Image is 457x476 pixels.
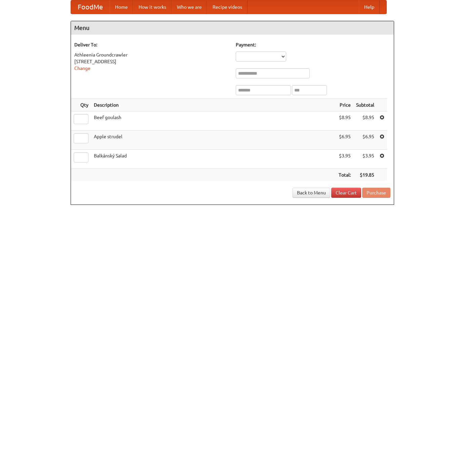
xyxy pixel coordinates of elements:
[74,58,229,65] div: [STREET_ADDRESS]
[133,0,172,14] a: How it works
[331,188,361,198] a: Clear Cart
[236,41,390,48] h5: Payment:
[336,131,353,150] td: $6.95
[362,188,390,198] button: Purchase
[91,99,336,111] th: Description
[336,111,353,131] td: $8.95
[91,150,336,169] td: Balkánský Salad
[110,0,133,14] a: Home
[172,0,207,14] a: Who we are
[74,66,90,71] a: Change
[71,21,394,35] h4: Menu
[91,131,336,150] td: Apple strudel
[353,99,377,111] th: Subtotal
[74,51,229,58] div: Athleenia Groundcrawler
[71,99,91,111] th: Qty
[359,0,380,14] a: Help
[336,99,353,111] th: Price
[74,41,229,48] h5: Deliver To:
[353,169,377,181] th: $19.85
[336,150,353,169] td: $3.95
[293,188,330,198] a: Back to Menu
[207,0,247,14] a: Recipe videos
[353,111,377,131] td: $8.95
[71,0,110,14] a: FoodMe
[336,169,353,181] th: Total:
[353,131,377,150] td: $6.95
[91,111,336,131] td: Beef goulash
[353,150,377,169] td: $3.95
